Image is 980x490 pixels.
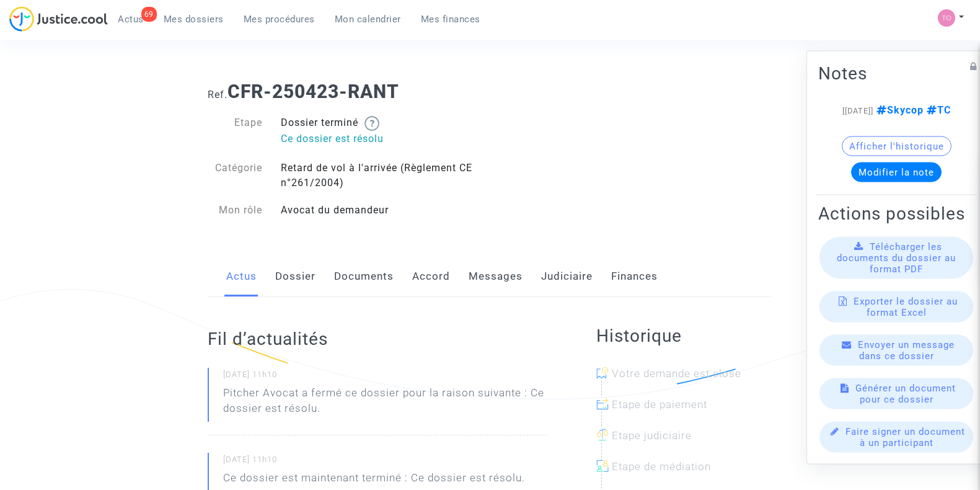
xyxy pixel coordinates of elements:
a: Dossier [275,256,316,297]
span: Mon calendrier [335,14,401,25]
span: Mes procédures [244,14,315,25]
img: fe1f3729a2b880d5091b466bdc4f5af5 [938,9,955,27]
a: Documents [334,256,394,297]
h2: Historique [596,325,772,347]
img: help.svg [364,116,379,131]
a: 69Actus [108,10,154,29]
div: 69 [141,7,157,22]
span: Actus [118,14,144,25]
span: Exporter le dossier au format Excel [854,296,958,318]
a: Accord [412,256,450,297]
div: Avocat du demandeur [271,203,490,218]
span: Télécharger les documents du dossier au format PDF [837,241,956,275]
span: Faire signer un document à un participant [845,426,965,448]
h2: Fil d’actualités [208,328,547,350]
a: Actus [226,256,257,297]
span: Générer un document pour ce dossier [855,383,956,405]
p: Ce dossier est résolu [281,131,481,146]
span: Skycop [873,104,924,116]
span: Envoyer un message dans ce dossier [858,339,955,362]
a: Judiciaire [541,256,593,297]
button: Afficher l'historique [842,136,951,156]
a: Mes procédures [234,10,325,29]
b: CFR-250423-RANT [227,81,399,102]
h2: Notes [818,63,974,84]
div: Catégorie [198,161,271,190]
span: Ref. [208,89,227,100]
div: Dossier terminé [271,115,490,148]
div: Retard de vol à l'arrivée (Règlement CE n°261/2004) [271,161,490,190]
a: Mon calendrier [325,10,411,29]
img: jc-logo.svg [9,6,108,32]
a: Mes finances [411,10,490,29]
span: Mes finances [421,14,480,25]
small: [DATE] 11h10 [223,454,547,470]
a: Messages [469,256,523,297]
h2: Actions possibles [818,203,974,225]
div: Mon rôle [198,203,271,218]
div: Etape [198,115,271,148]
div: Pitcher Avocat a fermé ce dossier pour la raison suivante : Ce dossier est résolu. [223,385,547,416]
span: Mes dossiers [164,14,224,25]
span: [[DATE]] [842,106,873,115]
button: Modifier la note [851,163,942,182]
small: [DATE] 11h10 [223,369,547,385]
span: Votre demande est close [612,367,741,380]
a: Mes dossiers [154,10,234,29]
a: Finances [611,256,658,297]
span: TC [924,104,951,116]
